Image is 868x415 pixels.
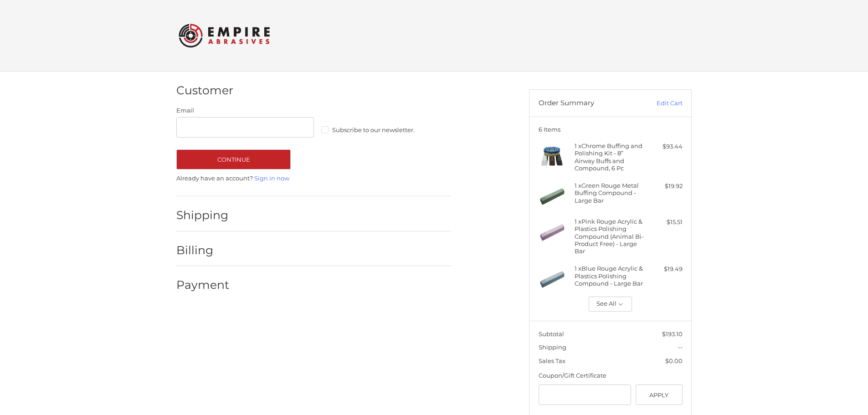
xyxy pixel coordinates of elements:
[589,297,632,312] button: See All
[254,174,289,182] a: Sign in now
[539,99,637,108] h3: Order Summary
[665,357,683,364] span: $0.00
[647,265,683,274] div: $19.49
[539,384,632,405] input: Gift Certificate or Coupon Code
[176,208,230,222] h2: Shipping
[176,174,451,183] p: Already have an account?
[332,126,415,133] span: Subscribe to our newsletter.
[176,83,233,97] h2: Customer
[539,371,683,380] div: Coupon/Gift Certificate
[179,18,270,53] img: Empire Abrasives
[539,126,683,133] h3: 6 Items
[637,99,683,108] a: Edit Cart
[678,343,683,351] span: --
[539,357,565,364] span: Sales Tax
[176,278,230,292] h2: Payment
[575,218,644,255] h4: 1 x Pink Rouge Acrylic & Plastics Polishing Compound (Animal Bi-Product Free) - Large Bar
[575,182,644,204] h4: 1 x Green Rouge Metal Buffing Compound - Large Bar
[636,384,683,405] button: Apply
[575,265,644,287] h4: 1 x Blue Rouge Acrylic & Plastics Polishing Compound - Large Bar
[176,149,291,169] button: Continue
[575,142,644,172] h4: 1 x Chrome Buffing and Polishing Kit - 8” Airway Buffs and Compound, 6 Pc
[539,343,566,351] span: Shipping
[176,243,230,257] h2: Billing
[662,330,683,338] span: $193.10
[647,142,683,151] div: $93.44
[647,218,683,227] div: $15.51
[176,106,314,115] label: Email
[539,330,564,338] span: Subtotal
[647,182,683,191] div: $19.92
